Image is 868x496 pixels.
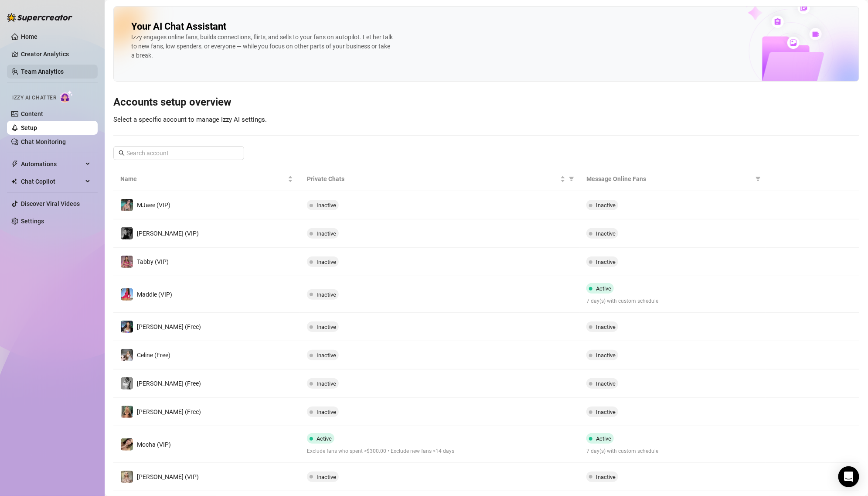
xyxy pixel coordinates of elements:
span: Inactive [596,474,616,480]
img: Kennedy (Free) [121,377,133,390]
span: Tabby (VIP) [137,258,169,265]
a: Settings [21,218,44,225]
span: Inactive [596,259,616,265]
th: Private Chats [300,167,580,191]
span: Name [120,174,286,184]
h3: Accounts setup overview [113,96,859,109]
div: Open Intercom Messenger [838,466,859,487]
span: [PERSON_NAME] (VIP) [137,473,199,480]
span: Message Online Fans [586,174,752,184]
span: filter [754,172,762,185]
span: Active [317,435,332,442]
span: Inactive [317,202,336,209]
div: Izzy engages online fans, builds connections, flirts, and sells to your fans on autopilot. Let he... [131,33,393,60]
a: Creator Analytics [21,47,91,61]
span: [PERSON_NAME] (VIP) [137,230,199,237]
span: MJaee (VIP) [137,202,170,209]
a: Discover Viral Videos [21,200,80,207]
img: Celine (Free) [121,349,133,361]
span: Inactive [596,324,616,330]
span: Inactive [596,230,616,237]
span: [PERSON_NAME] (Free) [137,323,201,330]
span: Active [596,435,611,442]
span: Automations [21,157,83,171]
span: thunderbolt [11,161,18,168]
span: Inactive [317,409,336,415]
span: Inactive [317,380,336,387]
span: Mocha (VIP) [137,441,171,448]
span: Inactive [317,259,336,265]
span: 7 day(s) with custom schedule [586,447,759,455]
span: filter [567,172,576,185]
span: Exclude fans who spent >$300.00 • Exclude new fans <14 days [307,447,573,455]
img: Ellie (VIP) [121,471,133,483]
span: Inactive [596,352,616,359]
img: logo-BBDzfeDw.svg [7,13,72,22]
h2: Your AI Chat Assistant [131,21,226,33]
img: MJaee (VIP) [121,199,133,211]
span: Maddie (VIP) [137,291,172,298]
span: Inactive [596,409,616,415]
span: Inactive [317,291,336,298]
span: filter [756,176,761,181]
input: Search account [126,148,232,158]
span: Select a specific account to manage Izzy AI settings. [113,116,267,123]
span: Inactive [317,230,336,237]
span: Inactive [317,324,336,330]
span: Private Chats [307,174,559,184]
img: Kennedy (VIP) [121,227,133,239]
img: Mocha (VIP) [121,438,133,451]
span: Inactive [596,202,616,209]
img: Chat Copilot [11,178,17,185]
span: [PERSON_NAME] (Free) [137,408,201,415]
span: search [119,150,125,156]
span: Inactive [317,474,336,480]
span: Active [596,285,611,292]
img: AI Chatter [60,90,73,103]
span: Inactive [317,352,336,359]
span: [PERSON_NAME] (Free) [137,380,201,387]
th: Name [113,167,300,191]
a: Home [21,33,37,40]
a: Chat Monitoring [21,138,66,145]
span: Inactive [596,380,616,387]
a: Content [21,110,43,117]
img: Ellie (Free) [121,406,133,418]
span: 7 day(s) with custom schedule [586,297,759,305]
span: Izzy AI Chatter [12,94,56,102]
img: Maddie (VIP) [121,288,133,301]
span: Celine (Free) [137,352,170,359]
span: filter [569,176,574,181]
span: Chat Copilot [21,174,83,188]
img: Tabby (VIP) [121,256,133,268]
a: Setup [21,124,37,131]
a: Team Analytics [21,68,64,75]
img: Maddie (Free) [121,321,133,333]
